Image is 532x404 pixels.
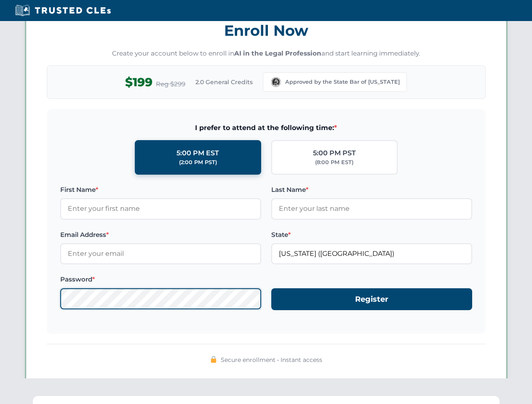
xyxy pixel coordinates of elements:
img: 🔒 [210,356,217,363]
label: State [271,230,472,240]
input: Enter your first name [60,198,261,219]
span: 2.0 General Credits [195,77,253,87]
span: I prefer to attend at the following time: [60,122,472,133]
label: Email Address [60,230,261,240]
div: (2:00 PM PST) [179,158,217,167]
div: 5:00 PM PST [313,148,356,159]
div: 5:00 PM EST [176,148,219,159]
img: Washington Bar [270,76,282,88]
input: Enter your email [60,243,261,264]
input: Washington (WA) [271,243,472,264]
label: First Name [60,185,261,195]
span: Reg $299 [156,79,185,89]
div: (8:00 PM EST) [315,158,353,167]
h3: Enroll Now [47,17,486,44]
label: Last Name [271,185,472,195]
span: Secure enrollment • Instant access [221,355,322,364]
span: $199 [125,73,152,92]
strong: AI in the Legal Profession [234,49,321,57]
p: Create your account below to enroll in and start learning immediately. [47,49,486,58]
button: Register [271,288,472,311]
input: Enter your last name [271,198,472,219]
label: Password [60,274,261,284]
span: Approved by the State Bar of [US_STATE] [285,78,400,86]
img: Trusted CLEs [13,4,113,17]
